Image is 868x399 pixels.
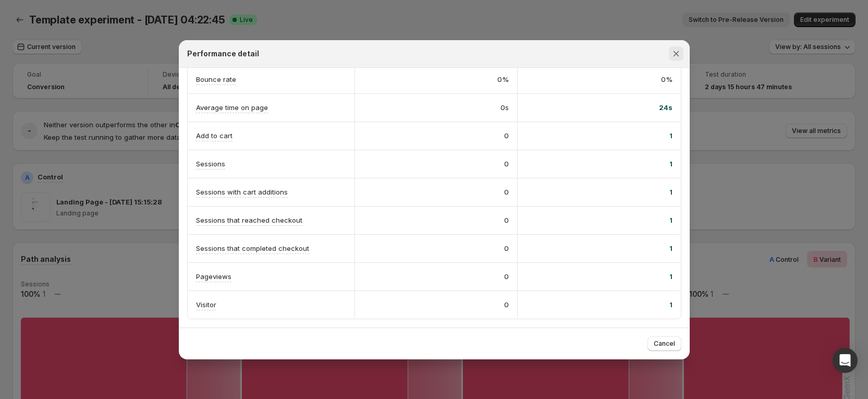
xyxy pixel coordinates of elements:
span: 0% [661,74,673,84]
span: 1 [669,130,673,141]
p: Sessions that reached checkout [196,215,302,225]
span: 1 [669,243,673,253]
span: 1 [669,299,673,310]
span: Cancel [654,340,675,348]
p: Sessions that completed checkout [196,243,309,253]
span: 0 [504,187,509,197]
p: Pageviews [196,271,231,282]
span: 0 [504,299,509,310]
span: 1 [669,159,673,169]
span: 0 [504,130,509,141]
span: 0 [504,243,509,253]
p: Visitor [196,299,216,310]
div: Open Intercom Messenger [833,348,858,373]
button: Cancel [647,336,681,351]
span: 0 [504,271,509,282]
span: 1 [669,215,673,225]
p: Sessions with cart additions [196,187,288,197]
h2: Performance detail [187,49,259,59]
span: 0% [497,74,509,84]
span: 24s [659,102,673,113]
span: 1 [669,187,673,197]
p: Average time on page [196,102,268,113]
span: 0s [500,102,509,113]
p: Bounce rate [196,74,236,84]
span: 0 [504,159,509,169]
button: Close [669,46,683,61]
p: Sessions [196,159,225,169]
span: 0 [504,215,509,225]
span: 1 [669,271,673,282]
p: Add to cart [196,130,233,141]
